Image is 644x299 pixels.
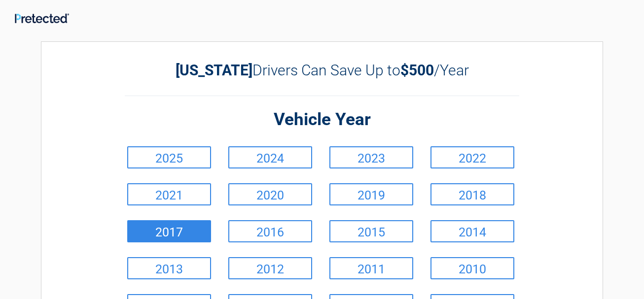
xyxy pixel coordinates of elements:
[127,183,211,205] a: 2021
[228,183,312,205] a: 2020
[127,146,211,168] a: 2025
[329,257,413,279] a: 2011
[125,108,519,132] h2: Vehicle Year
[430,183,514,205] a: 2018
[228,146,312,168] a: 2024
[430,257,514,279] a: 2010
[127,220,211,242] a: 2017
[329,146,413,168] a: 2023
[127,257,211,279] a: 2013
[400,62,434,79] b: $500
[15,13,69,23] img: Main Logo
[176,62,252,79] b: [US_STATE]
[125,62,519,79] h2: Drivers Can Save Up to /Year
[329,220,413,242] a: 2015
[228,257,312,279] a: 2012
[329,183,413,205] a: 2019
[228,220,312,242] a: 2016
[430,220,514,242] a: 2014
[430,146,514,168] a: 2022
